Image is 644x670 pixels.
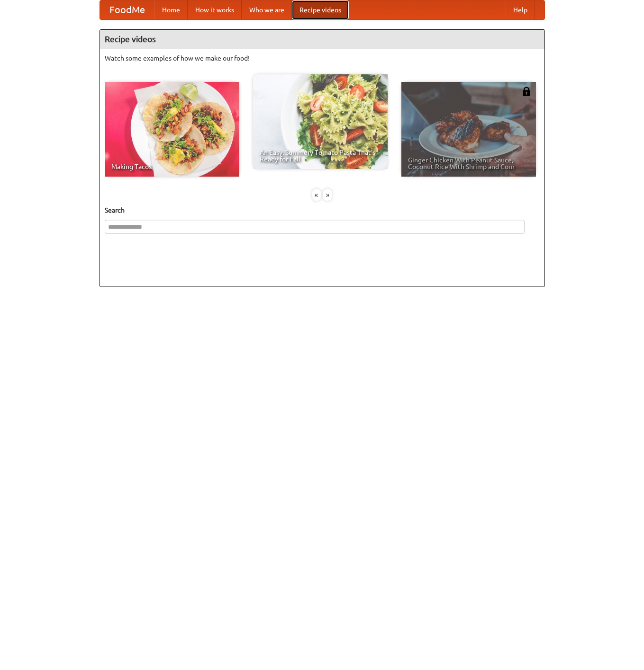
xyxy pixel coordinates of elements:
a: How it works [188,0,242,19]
div: » [323,189,332,201]
a: Who we are [242,0,292,19]
a: Help [506,0,535,19]
a: Home [154,0,188,19]
span: An Easy, Summery Tomato Pasta That's Ready for Fall [260,149,381,162]
a: An Easy, Summery Tomato Pasta That's Ready for Fall [253,74,388,169]
a: FoodMe [100,0,154,19]
img: 483408.png [522,87,531,96]
a: Recipe videos [292,0,349,19]
h4: Recipe videos [100,30,544,49]
span: Making Tacos [111,163,233,170]
a: Making Tacos [105,82,239,177]
p: Watch some examples of how we make our food! [105,54,540,63]
div: « [312,189,321,201]
h5: Search [105,205,540,215]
